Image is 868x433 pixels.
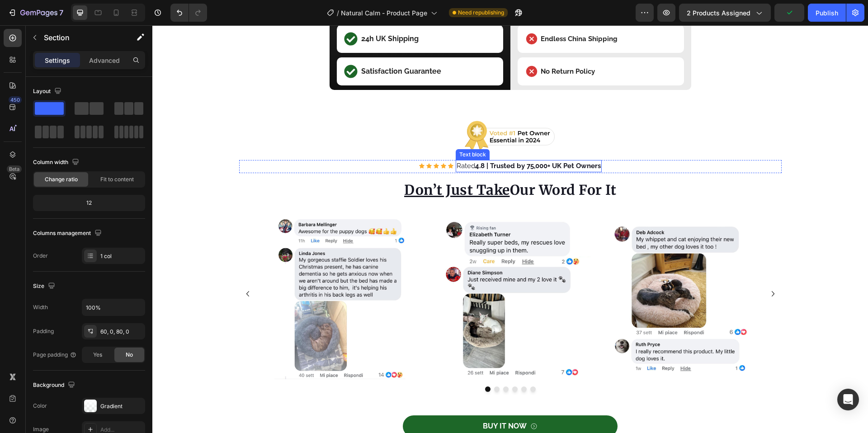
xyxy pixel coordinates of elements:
img: gempages_536030318801453868-e925a71e-466c-47f0-96b1-8a54d4ed839c.jpg [277,193,439,354]
div: Background [33,379,77,391]
span: Yes [93,351,102,359]
div: Order [33,252,48,260]
u: Don’t Just Take [252,156,358,173]
button: Dot [333,361,338,367]
iframe: To enrich screen reader interactions, please activate Accessibility in Grammarly extension settings [152,25,868,433]
div: 1 col [100,252,143,260]
div: Column width [33,156,81,169]
div: 60, 0, 80, 0 [100,328,143,336]
span: Natural Calm - Product Page [341,8,427,18]
div: Publish [816,8,838,18]
span: Change ratio [45,175,78,184]
div: Page padding [33,351,77,359]
button: Publish [808,4,846,22]
p: Settings [45,56,70,65]
span: No [126,351,133,359]
div: Color [33,402,47,410]
span: Need republishing [458,9,504,17]
div: Size [33,280,57,292]
p: Rated [304,136,448,146]
img: gempages_536030318801453868-b8ad3060-9444-401d-a87e-baae2fb8acf6.jpg [108,193,270,354]
input: Auto [82,299,145,315]
button: Dot [369,361,374,367]
span: 2 products assigned [687,8,750,18]
div: Padding [33,327,54,335]
strong: 4.8 | Trusted by 75,000+ UK Pet Owners [323,136,448,145]
div: Text block [305,125,335,133]
div: Columns management [33,227,104,240]
p: Advanced [89,56,120,65]
button: Carousel Back Arrow [88,261,103,276]
button: 2 products assigned [679,4,771,22]
div: Gradient [100,402,143,410]
strong: BUY IT NOW [330,396,374,405]
img: gempages_536030318801453868-1e9f2920-0abd-4976-a308-9458864de6ff.jpg [446,193,607,354]
div: Open Intercom Messenger [837,389,859,410]
strong: No Return Policy [388,42,443,50]
div: Beta [7,165,22,173]
button: Carousel Next Arrow [613,261,628,276]
p: 7 [59,7,63,18]
div: 12 [35,197,143,209]
span: / [337,8,339,18]
a: BUY IT NOW [250,390,465,412]
button: Dot [360,361,365,367]
button: Dot [342,361,347,367]
div: Width [33,303,48,311]
button: Dot [378,361,383,367]
div: 450 [9,96,22,104]
button: 7 [4,4,67,22]
p: Section [44,32,118,43]
strong: Endless China Shipping [388,9,465,18]
div: Layout [33,85,63,98]
strong: Satisfaction Guarantee [209,42,289,50]
img: gempages_536030318801453868-6485eb53-9e30-45c1-a9fc-8a524d216bde.svg [311,94,405,127]
h2: Our Word For It [87,155,629,174]
span: Fit to content [100,175,134,184]
div: Undo/Redo [170,4,207,22]
button: Dot [351,361,356,367]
